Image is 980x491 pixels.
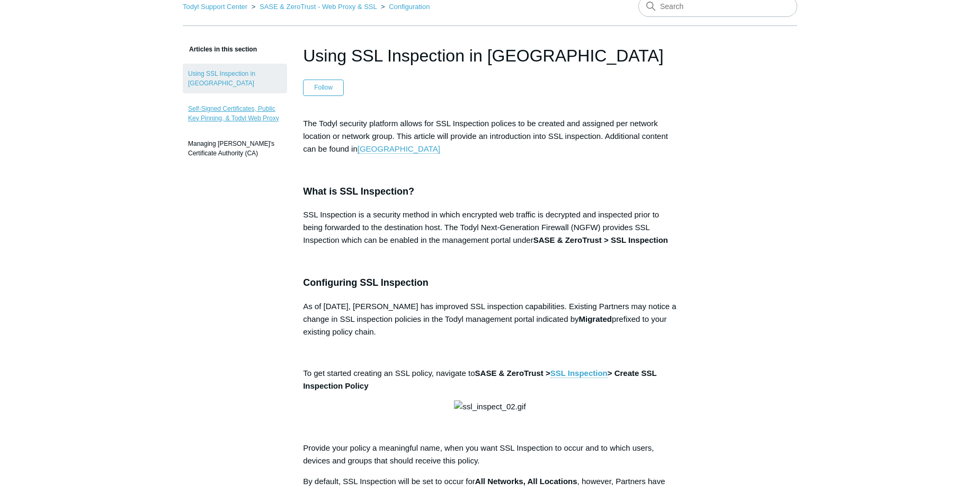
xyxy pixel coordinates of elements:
li: SASE & ZeroTrust - Web Proxy & SSL [250,3,379,11]
h1: Using SSL Inspection in Todyl [303,43,677,68]
span: Articles in this section [183,46,257,53]
a: Using SSL Inspection in [GEOGRAPHIC_DATA] [183,64,287,93]
p: The Todyl security platform allows for SSL Inspection polices to be created and assigned per netw... [303,117,677,155]
a: Managing [PERSON_NAME]'s Certificate Authority (CA) [183,134,287,163]
strong: SASE & ZeroTrust > [475,369,550,378]
strong: SASE & ZeroTrust > SSL Inspection [533,235,668,244]
h3: Configuring SSL Inspection [303,275,677,291]
p: As of [DATE], [PERSON_NAME] has improved SSL inspection capabilities. Existing Partners may notic... [303,300,677,338]
img: ssl_inspect_02.gif [454,400,525,413]
strong: SSL Inspection [550,369,608,378]
a: SSL Inspection [550,369,608,378]
a: [GEOGRAPHIC_DATA] [358,144,440,154]
a: SASE & ZeroTrust - Web Proxy & SSL [260,3,377,11]
p: Provide your policy a meaningful name, when you want SSL Inspection to occur and to which users, ... [303,442,677,467]
p: SSL Inspection is a security method in which encrypted web traffic is decrypted and inspected pri... [303,208,677,247]
li: Todyl Support Center [183,3,250,11]
li: Configuration [379,3,430,11]
a: Self-Signed Certificates, Public Key Pinning, & Todyl Web Proxy [183,99,287,128]
strong: Migrated [579,314,612,323]
h3: What is SSL Inspection? [303,184,677,199]
strong: All Networks, All Locations [475,477,577,486]
a: Configuration [389,3,430,11]
a: Todyl Support Center [183,3,247,11]
p: To get started creating an SSL policy, navigate to [303,367,677,392]
button: Follow Article [303,80,344,95]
